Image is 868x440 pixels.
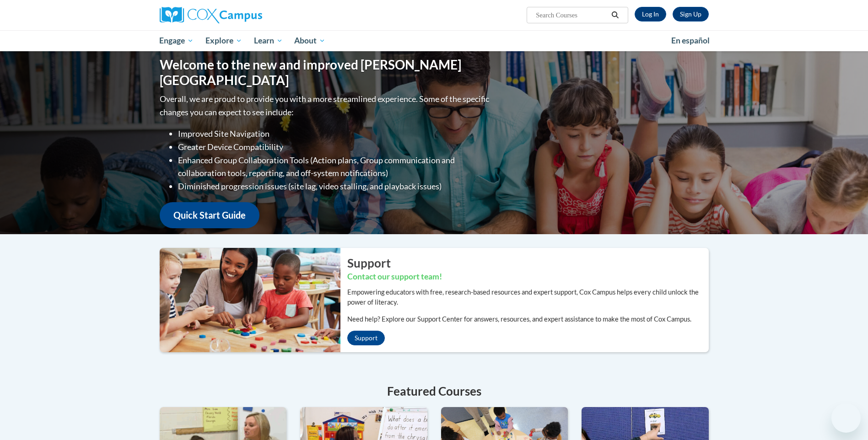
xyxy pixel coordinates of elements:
[347,255,709,271] h2: Support
[160,202,259,228] a: Quick Start Guide
[294,35,325,46] span: About
[160,92,491,119] p: Overall, we are proud to provide you with a more streamlined experience. Some of the specific cha...
[831,403,861,433] iframe: Button to launch messaging window
[347,287,709,307] p: Empowering educators with free, research-based resources and expert support, Cox Campus helps eve...
[160,7,262,23] img: Cox Campus
[288,30,331,51] a: About
[178,180,491,193] li: Diminished progression issues (site lag, video stalling, and playback issues)
[347,271,709,283] h3: Contact our support team!
[608,10,622,21] button: Search
[254,35,283,46] span: Learn
[154,30,200,51] a: Engage
[178,154,491,180] li: Enhanced Group Collaboration Tools (Action plans, Group communication and collaboration tools, re...
[160,7,334,23] a: Cox Campus
[178,140,491,154] li: Greater Device Compatibility
[153,248,340,352] img: ...
[347,314,709,324] p: Need help? Explore our Support Center for answers, resources, and expert assistance to make the m...
[665,31,716,50] a: En español
[635,7,666,21] a: Log In
[160,382,709,400] h4: Featured Courses
[159,35,194,46] span: Engage
[178,127,491,140] li: Improved Site Navigation
[535,10,608,21] input: Search Courses
[160,57,491,88] h1: Welcome to the new and improved [PERSON_NAME][GEOGRAPHIC_DATA]
[671,36,710,45] span: En español
[248,30,289,51] a: Learn
[199,30,248,51] a: Explore
[205,35,242,46] span: Explore
[146,30,722,51] div: Main menu
[673,7,709,21] a: Register
[347,331,385,345] a: Support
